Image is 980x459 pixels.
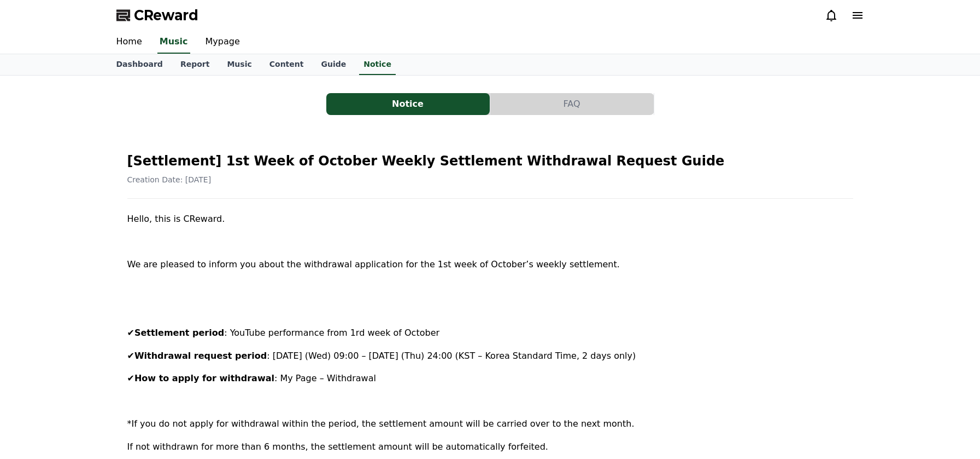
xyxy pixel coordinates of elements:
[108,54,172,75] a: Dashboard
[127,351,134,361] span: ✔
[312,54,355,75] a: Guide
[127,373,134,383] span: ✔
[261,54,313,75] a: Content
[490,93,654,115] button: FAQ
[127,259,620,269] span: We are pleased to inform you about the withdrawal application for the 1st week of October’s weekl...
[127,328,134,338] span: ✔
[267,351,636,361] span: : [DATE] (Wed) 09:00 – [DATE] (Thu) 24:00 (KST – Korea Standard Time, 2 days only)
[224,328,439,338] span: : YouTube performance from 1rd week of October
[127,214,225,224] span: Hello, this is CReward.
[359,54,396,75] a: Notice
[127,175,212,184] span: Creation Date: [DATE]
[218,54,260,75] a: Music
[134,7,198,24] span: CReward
[127,418,635,429] span: *If you do not apply for withdrawal within the period, the settlement amount will be carried over...
[134,351,267,361] strong: Withdrawal request period
[116,7,198,24] a: CReward
[490,93,654,115] a: FAQ
[326,93,490,115] a: Notice
[274,373,376,383] span: : My Page – Withdrawal
[197,31,249,54] a: Mypage
[134,328,224,338] strong: Settlement period
[157,31,190,54] a: Music
[134,373,274,383] strong: How to apply for withdrawal
[108,31,151,54] a: Home
[127,441,548,452] span: If not withdrawn for more than 6 months, the settlement amount will be automatically forfeited.
[127,152,853,170] h2: [Settlement] 1st Week of October Weekly Settlement Withdrawal Request Guide
[326,93,490,115] button: Notice
[172,54,219,75] a: Report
